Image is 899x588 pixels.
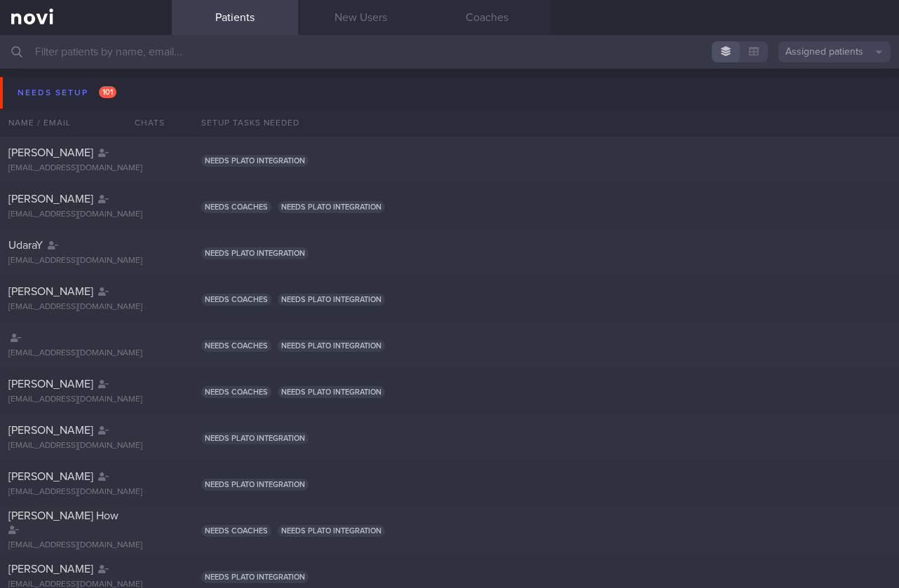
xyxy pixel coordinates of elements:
div: [EMAIL_ADDRESS][DOMAIN_NAME] [8,210,163,220]
span: Needs plato integration [278,525,385,537]
span: Needs plato integration [278,294,385,306]
div: [EMAIL_ADDRESS][DOMAIN_NAME] [8,540,163,551]
span: UdaraY [8,240,43,251]
span: Needs plato integration [201,479,309,491]
div: [EMAIL_ADDRESS][DOMAIN_NAME] [8,348,163,359]
span: [PERSON_NAME] [8,193,93,205]
span: Needs coaches [201,340,271,352]
button: Assigned patients [778,41,891,62]
span: Needs coaches [201,201,271,213]
span: [PERSON_NAME] [8,425,93,436]
span: Needs coaches [201,525,271,537]
div: [EMAIL_ADDRESS][DOMAIN_NAME] [8,487,163,498]
span: Needs plato integration [201,247,309,259]
div: [EMAIL_ADDRESS][DOMAIN_NAME] [8,163,163,174]
span: [PERSON_NAME] [8,286,93,297]
span: Needs plato integration [201,571,309,583]
span: Needs plato integration [201,155,309,167]
span: Needs plato integration [278,340,385,352]
span: Needs plato integration [278,386,385,398]
div: [EMAIL_ADDRESS][DOMAIN_NAME] [8,441,163,451]
div: Setup tasks needed [193,109,899,137]
div: [EMAIL_ADDRESS][DOMAIN_NAME] [8,395,163,405]
span: 101 [99,86,116,98]
span: [PERSON_NAME] How [8,510,119,521]
span: Needs coaches [201,386,271,398]
span: Needs plato integration [278,201,385,213]
span: Needs plato integration [201,432,309,444]
span: [PERSON_NAME] [8,563,93,575]
span: [PERSON_NAME] [8,147,93,158]
span: [PERSON_NAME] [8,378,93,390]
span: [PERSON_NAME] [8,471,93,482]
div: [EMAIL_ADDRESS][DOMAIN_NAME] [8,256,163,266]
div: Chats [116,109,172,137]
span: Needs coaches [201,294,271,306]
div: [EMAIL_ADDRESS][DOMAIN_NAME] [8,302,163,313]
div: Needs setup [14,83,120,102]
